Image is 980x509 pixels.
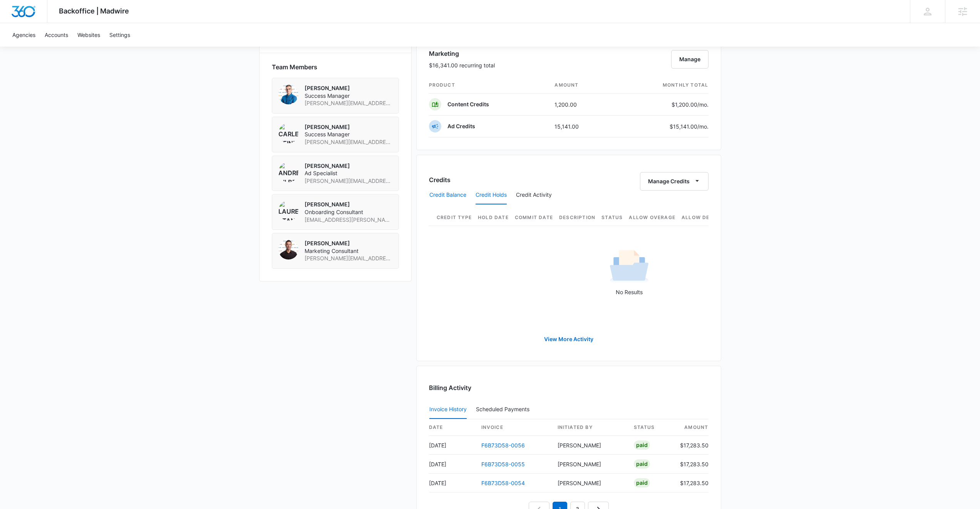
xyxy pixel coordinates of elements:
[634,440,650,450] div: Paid
[548,116,615,137] td: 15,141.00
[278,201,298,221] img: Lauren Stange
[429,77,549,94] th: product
[476,186,507,204] button: Credit Holds
[305,247,392,255] span: Marketing Consultant
[615,77,708,94] th: monthly total
[429,400,467,419] button: Invoice History
[674,419,709,436] th: amount
[40,23,73,47] a: Accounts
[305,201,392,208] p: [PERSON_NAME]
[429,61,495,69] p: $16,341.00 recurring total
[536,330,601,348] a: View More Activity
[481,461,525,467] a: F6B73D58-0055
[478,214,509,221] span: Hold Date
[697,101,709,108] span: /mo.
[8,23,40,47] a: Agencies
[551,474,628,492] td: [PERSON_NAME]
[551,419,628,436] th: Initiated By
[305,92,392,100] span: Success Manager
[278,239,298,260] img: dillion koch
[305,239,392,247] p: [PERSON_NAME]
[429,49,495,58] h3: Marketing
[447,122,475,130] p: Ad Credits
[610,248,648,286] img: No Results
[305,169,392,177] span: Ad Specialist
[272,62,317,72] span: Team Members
[278,84,298,104] img: Timothy Johansen
[674,474,709,492] td: $17,283.50
[481,442,525,449] a: F6B73D58-0056
[629,214,675,221] span: Allow Overage
[670,122,709,131] p: $15,141.00
[634,459,650,469] div: Paid
[429,419,475,436] th: date
[305,254,392,262] span: [PERSON_NAME][EMAIL_ADDRESS][PERSON_NAME][DOMAIN_NAME]
[640,172,709,191] button: Manage Credits
[476,407,533,412] div: Scheduled Payments
[59,7,129,15] span: Backoffice | Madwire
[305,208,392,216] span: Onboarding Consultant
[73,23,105,47] a: Websites
[429,455,475,474] td: [DATE]
[515,214,553,221] span: Commit Date
[682,214,724,221] span: Allow Deficit
[105,23,135,47] a: Settings
[305,216,392,224] span: [EMAIL_ADDRESS][PERSON_NAME][DOMAIN_NAME]
[429,383,709,392] h3: Billing Activity
[278,162,298,182] img: Andrew Gilbert
[305,84,392,92] p: [PERSON_NAME]
[697,123,709,130] span: /mo.
[429,436,475,455] td: [DATE]
[475,419,551,436] th: invoice
[559,214,595,221] span: Description
[481,480,525,486] a: F6B73D58-0054
[437,214,472,221] span: Credit Type
[601,214,623,221] span: Status
[429,474,475,492] td: [DATE]
[551,436,628,455] td: [PERSON_NAME]
[634,478,650,487] div: Paid
[278,123,298,143] img: Carlee Heinmiller
[628,419,674,436] th: status
[671,50,709,69] button: Manage
[305,123,392,131] p: [PERSON_NAME]
[516,186,552,204] button: Credit Activity
[674,455,709,474] td: $17,283.50
[305,131,392,138] span: Success Manager
[305,138,392,146] span: [PERSON_NAME][EMAIL_ADDRESS][PERSON_NAME][DOMAIN_NAME]
[447,100,489,108] p: Content Credits
[305,177,392,185] span: [PERSON_NAME][EMAIL_ADDRESS][PERSON_NAME][DOMAIN_NAME]
[305,99,392,107] span: [PERSON_NAME][EMAIL_ADDRESS][PERSON_NAME][DOMAIN_NAME]
[551,455,628,474] td: [PERSON_NAME]
[305,162,392,170] p: [PERSON_NAME]
[672,100,709,109] p: $1,200.00
[674,436,709,455] td: $17,283.50
[429,288,829,296] p: No Results
[548,77,615,94] th: amount
[429,175,451,184] h3: Credits
[429,186,466,204] button: Credit Balance
[548,94,615,116] td: 1,200.00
